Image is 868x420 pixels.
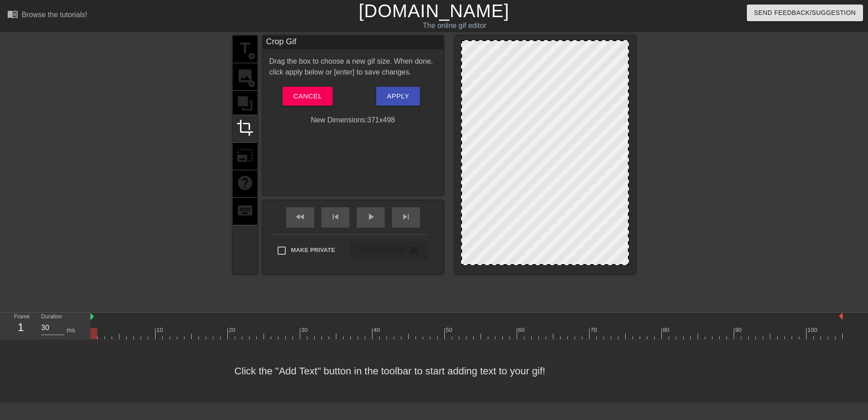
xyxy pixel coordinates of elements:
span: menu_book [7,9,18,19]
span: skip_next [401,211,411,222]
span: skip_previous [330,211,341,222]
span: Apply [387,90,409,102]
div: 100 [807,326,819,335]
button: Send Feedback/Suggestion [747,5,863,21]
span: Make Private [291,246,335,255]
div: Browse the tutorials! [22,11,87,19]
div: Frame [7,313,34,339]
div: 90 [735,326,743,335]
div: The online gif editor [294,20,615,31]
span: play_arrow [365,211,376,222]
span: crop [236,119,254,136]
div: New Dimensions: 371 x 498 [263,115,443,126]
a: Browse the tutorials! [7,9,87,23]
div: 70 [590,326,599,335]
span: Cancel [293,90,322,102]
span: Send Feedback/Suggestion [754,7,856,19]
div: 30 [301,326,309,335]
button: Cancel [283,87,333,106]
div: 40 [373,326,382,335]
img: bound-end.png [839,313,843,320]
div: 50 [446,326,454,335]
div: 20 [229,326,237,335]
span: fast_rewind [295,211,306,222]
div: 60 [518,326,526,335]
button: Apply [376,87,420,106]
div: 1 [14,319,28,336]
div: ms [66,326,75,335]
label: Duration [41,314,62,320]
div: Crop Gif [263,36,443,49]
div: 80 [663,326,671,335]
div: Drag the box to choose a new gif size. When done, click apply below or [enter] to save changes. [263,56,443,78]
a: [DOMAIN_NAME] [359,1,509,21]
div: 10 [156,326,165,335]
